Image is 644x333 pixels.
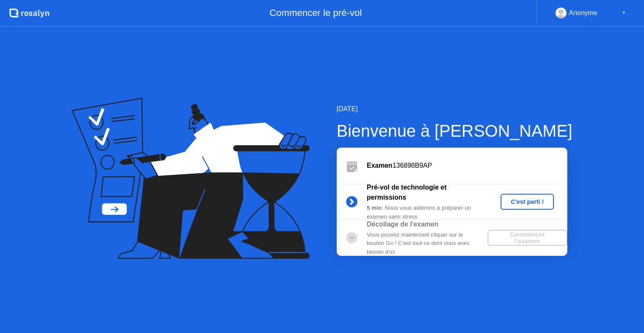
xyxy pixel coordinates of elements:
[501,194,554,210] button: C'est parti !
[491,231,564,245] div: Commencer l'examen
[367,162,392,169] b: Examen
[337,104,572,114] div: [DATE]
[337,118,572,143] div: Bienvenue à [PERSON_NAME]
[367,205,382,211] b: 5 min
[367,231,488,256] div: Vous pouvez maintenant cliquer sur le bouton Go ! C'est tout ce dont vous avez besoin d'ici
[488,230,567,246] button: Commencer l'examen
[367,184,447,201] b: Pré-vol de technologie et permissions
[569,8,597,18] div: Anonyme
[504,198,551,205] div: C'est parti !
[367,161,567,171] div: 136898B9AP
[367,204,488,221] div: : Nous vous aiderons à préparer un examen sans stress
[367,221,439,228] b: Décollage de l'examen
[622,8,626,18] div: ▼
